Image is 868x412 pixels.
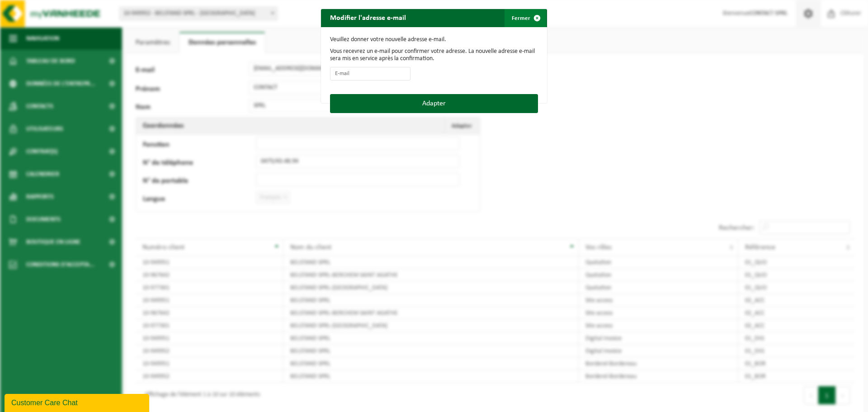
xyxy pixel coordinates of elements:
button: Fermer [505,9,546,27]
button: Adapter [330,94,538,113]
h2: Modifier l'adresse e-mail [321,9,415,26]
p: Veuillez donner votre nouvelle adresse e-mail. [330,36,538,43]
p: Vous recevrez un e-mail pour confirmer votre adresse. La nouvelle adresse e-mail sera mis en serv... [330,48,538,62]
input: E-mail [330,67,410,81]
iframe: chat widget [5,392,151,412]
